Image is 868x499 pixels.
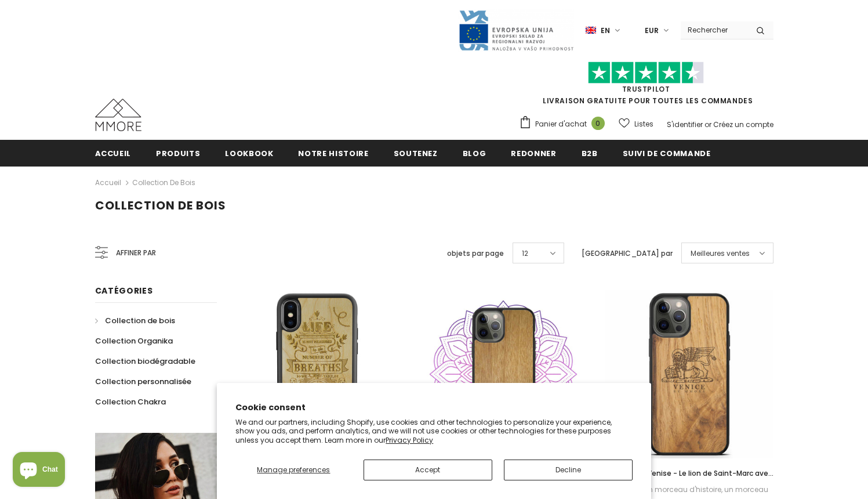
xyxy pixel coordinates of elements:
span: Meilleures ventes [691,248,750,259]
a: Notre histoire [298,140,368,166]
span: Collection biodégradable [95,356,195,367]
button: Manage preferences [235,460,351,480]
span: Collection Chakra [95,396,166,407]
a: S'identifier [667,120,703,129]
a: Accueil [95,176,121,190]
span: B2B [582,148,598,159]
input: Search Site [681,21,747,38]
label: [GEOGRAPHIC_DATA] par [582,248,673,259]
span: LIVRAISON GRATUITE POUR TOUTES LES COMMANDES [519,67,773,106]
span: Suivi de commande [623,148,711,159]
span: Collection de bois [95,197,226,214]
a: Javni Razpis [458,25,574,35]
a: B2B [582,140,598,166]
p: We and our partners, including Shopify, use cookies and other technologies to personalize your ex... [235,418,633,445]
span: Panier d'achat [535,118,587,130]
button: Accept [364,460,492,480]
span: Manage preferences [257,465,330,475]
span: soutenez [394,148,438,159]
span: Produits [156,148,200,159]
span: Catégories [95,285,153,296]
span: L'affaire de Venise - Le lion de Saint-Marc avec le lettrage [606,468,773,491]
inbox-online-store-chat: Shopify online store chat [9,452,68,490]
a: TrustPilot [622,84,670,94]
a: Collection de bois [95,310,175,331]
span: Collection Organika [95,335,173,346]
span: Lookbook [225,148,273,159]
span: Blog [463,148,486,159]
img: Javni Razpis [458,9,574,52]
img: i-lang-1.png [586,26,596,35]
span: 0 [591,117,605,130]
a: Listes [619,114,653,134]
span: en [601,25,610,37]
a: Lookbook [225,140,273,166]
a: Collection de bois [132,178,195,187]
a: Privacy Policy [386,435,433,445]
img: Faites confiance aux étoiles pilotes [588,62,704,84]
span: Accueil [95,148,132,159]
label: objets par page [447,248,504,259]
h2: Cookie consent [235,402,633,414]
span: Redonner [511,148,556,159]
a: Panier d'achat 0 [519,115,611,133]
span: Affiner par [116,247,156,259]
a: Suivi de commande [623,140,711,166]
a: L'affaire de Venise - Le lion de Saint-Marc avec le lettrage [605,467,773,480]
a: Collection biodégradable [95,351,195,371]
a: Collection Chakra [95,392,166,412]
a: Collection Organika [95,331,173,351]
a: Blog [463,140,486,166]
img: Cas MMORE [95,99,141,131]
span: 12 [522,248,528,259]
span: or [704,120,711,129]
span: Listes [634,118,653,130]
a: soutenez [394,140,438,166]
button: Decline [504,460,633,480]
a: Collection personnalisée [95,371,191,392]
span: EUR [645,25,659,37]
span: Notre histoire [298,148,368,159]
a: Créez un compte [713,120,773,129]
a: Produits [156,140,200,166]
a: Redonner [511,140,556,166]
span: Collection de bois [105,315,175,326]
span: Collection personnalisée [95,376,191,387]
a: Accueil [95,140,132,166]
